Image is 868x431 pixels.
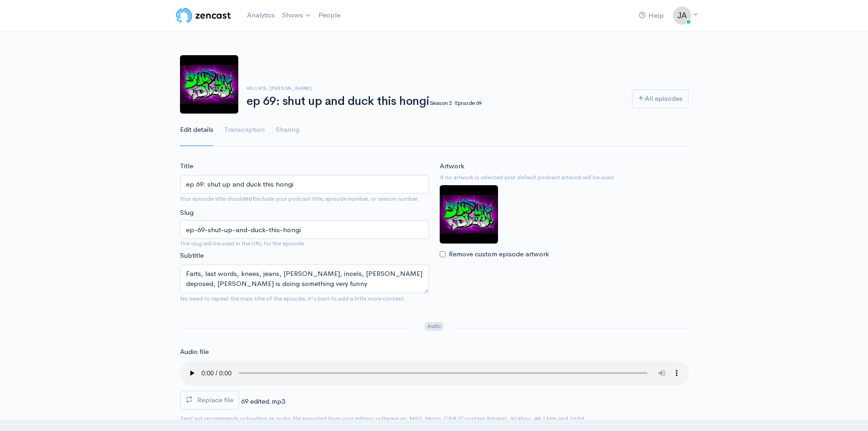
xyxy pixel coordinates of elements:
[315,5,344,25] a: People
[180,239,429,248] small: The slug will be used in the URL for the episode.
[180,208,194,218] label: Slug
[175,6,232,25] img: ZenCast Logo
[241,397,285,405] span: 69 edited.mp3
[180,161,193,171] label: Title
[635,6,668,26] a: Help
[449,249,549,260] label: Remove custom episode artwork
[245,195,255,203] strong: not
[425,322,443,331] span: Audio
[673,6,691,25] img: ...
[180,114,213,146] a: Edit details
[247,86,621,91] h6: hellvis, [PERSON_NAME]
[440,161,464,171] label: Artwork
[180,295,406,302] small: No need to repeat the main title of the episode, it's best to add a little more context.
[180,415,585,422] small: ZenCast recommends uploading an audio file exported from your editing software as: MP3, Mono, CBR...
[180,250,204,261] label: Subtitle
[180,265,429,293] textarea: Farts, last words, knees, jeans, [PERSON_NAME], incels, [PERSON_NAME] deposed, [PERSON_NAME] is d...
[276,114,299,146] a: Sharing
[197,395,233,404] span: Replace file
[180,220,429,239] input: title-of-episode
[632,89,688,108] a: All episodes
[243,5,278,25] a: Analytics
[180,195,420,203] small: Your episode title should include your podcast title, episode number, or season number.
[180,347,209,357] label: Audio file
[440,173,688,182] small: If no artwork is selected your default podcast artwork will be used
[278,5,315,26] a: Shows
[224,114,265,146] a: Transcription
[455,99,482,107] small: Episode 69
[180,175,429,194] input: What is the episode's title?
[430,99,452,107] small: Season 2
[247,95,621,108] h1: ep 69: shut up and duck this hongi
